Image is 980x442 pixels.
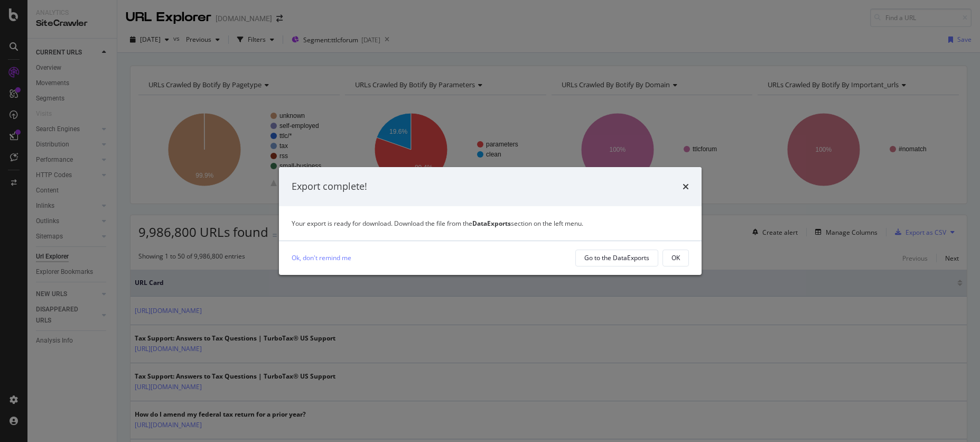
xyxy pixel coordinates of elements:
[292,252,351,263] a: Ok, don't remind me
[292,180,367,194] div: Export complete!
[944,406,969,431] iframe: Intercom live chat
[472,219,583,228] span: section on the left menu.
[584,253,649,262] div: Go to the DataExports
[472,219,511,228] strong: DataExports
[662,250,689,266] button: OK
[683,180,689,194] div: times
[671,253,680,262] div: OK
[575,250,658,266] button: Go to the DataExports
[292,219,689,228] div: Your export is ready for download. Download the file from the
[279,167,702,275] div: modal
